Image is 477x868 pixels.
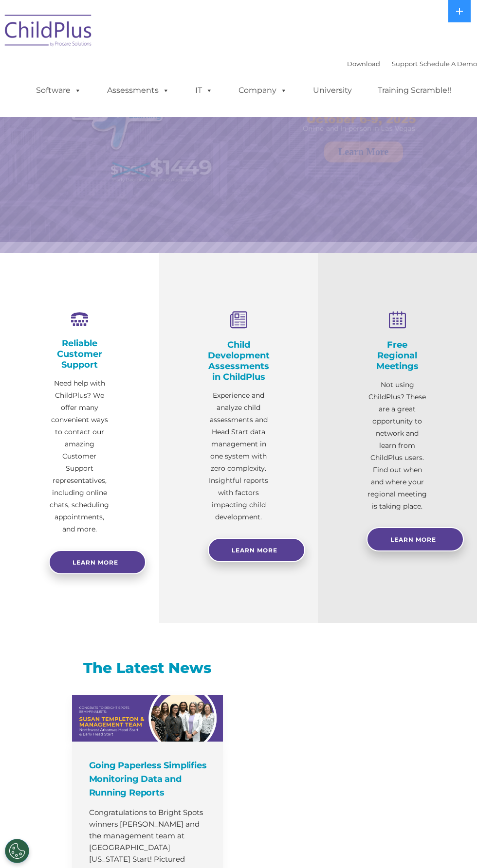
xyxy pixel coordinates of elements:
[49,550,146,574] a: Learn more
[97,81,179,100] a: Assessments
[72,658,223,678] h3: The Latest News
[5,839,29,863] button: Cookies Settings
[367,527,464,551] a: Learn More
[26,81,91,100] a: Software
[232,547,277,554] span: Learn More
[208,339,270,382] h4: Child Development Assessments in ChildPlus
[367,339,428,372] h4: Free Regional Meetings
[368,81,461,100] a: Training Scramble!!
[208,390,270,523] p: Experience and analyze child assessments and Head Start data management in one system with zero c...
[392,60,418,68] a: Support
[49,338,110,370] h4: Reliable Customer Support
[185,81,222,100] a: IT
[420,60,477,68] a: Schedule A Demo
[73,559,118,566] span: Learn more
[89,759,208,799] h4: Going Paperless Simplifies Monitoring Data and Running Reports
[347,60,477,68] font: |
[229,81,297,100] a: Company
[347,60,380,68] a: Download
[49,377,110,535] p: Need help with ChildPlus? We offer many convenient ways to contact our amazing Customer Support r...
[208,538,305,562] a: Learn More
[390,536,436,543] span: Learn More
[367,379,428,513] p: Not using ChildPlus? These are a great opportunity to network and learn from ChildPlus users. Fin...
[303,81,362,100] a: University
[324,142,403,162] a: Learn More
